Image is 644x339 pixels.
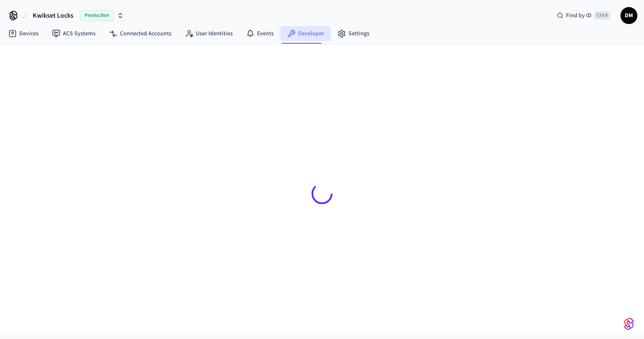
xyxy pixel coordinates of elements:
a: Connected Accounts [102,26,178,41]
span: DM [621,8,636,23]
div: Find by IDCtrl K [550,8,617,23]
a: User Identities [178,26,239,41]
a: ACS Systems [45,26,102,41]
a: Developer [280,26,331,41]
span: Find by ID [566,11,592,20]
a: Settings [331,26,376,41]
img: SeamLogoGradient.69752ec5.svg [624,317,634,331]
span: Production [80,10,114,21]
button: DM [621,7,637,24]
span: Ctrl K [594,11,610,20]
span: Kwikset Locks [33,11,73,21]
a: Devices [2,26,45,41]
a: Events [239,26,280,41]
